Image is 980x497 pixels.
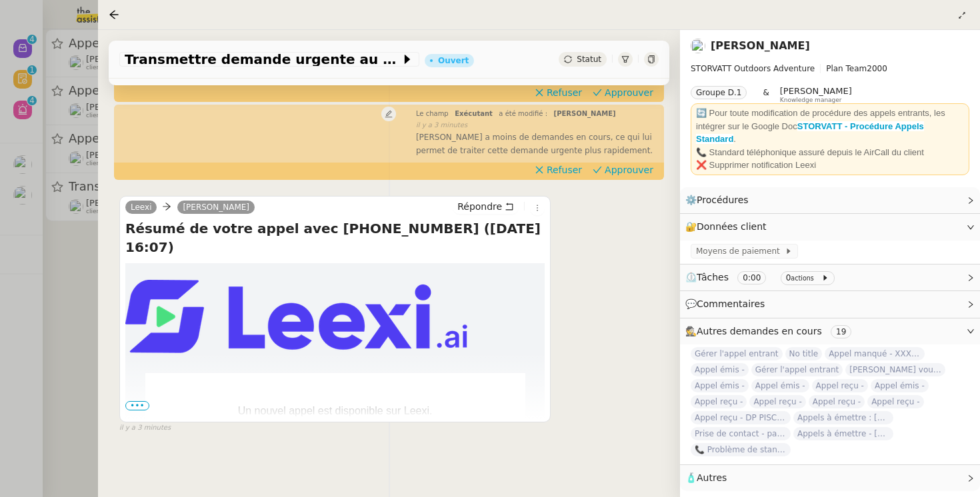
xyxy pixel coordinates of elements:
[696,159,964,172] div: ❌ Supprimer notification Leexi
[125,219,545,256] h4: Résumé de votre appel avec [PHONE_NUMBER] ([DATE] 16:07)
[793,411,893,424] span: Appels à émettre : [PHONE_NUMBER] / Ticket 3335 [PERSON_NAME]
[831,325,851,338] nz-tag: 19
[680,214,980,240] div: 🔐Données client
[697,221,767,232] span: Données client
[780,97,842,104] span: Knowledge manager
[691,347,783,360] span: Gérer l'appel entrant
[737,271,766,284] nz-tag: 0:00
[685,326,857,336] span: 🕵️
[685,272,840,282] span: ⏲️
[680,318,980,344] div: 🕵️Autres demandes en cours 19
[685,193,755,208] span: ⚙️
[587,85,659,100] button: Approuver
[554,110,616,117] span: [PERSON_NAME]
[457,200,502,213] span: Répondre
[125,201,157,213] a: Leexi
[691,427,791,440] span: Prise de contact - pas de # - [PERSON_NAME] ##3561##
[691,86,747,99] nz-tag: Groupe D.1
[825,347,925,360] span: Appel manqué - XXXnuméro - XXXnom - rappelé par la suite
[529,85,587,100] button: Refuser
[780,86,852,96] span: [PERSON_NAME]
[680,291,980,317] div: 💬Commentaires
[711,39,810,52] a: [PERSON_NAME]
[691,64,815,73] span: STORVATT Outdoors Adventure
[416,133,653,155] span: [PERSON_NAME] a moins de demandes en cours, ce qui lui permet de traiter cette demande urgente pl...
[680,465,980,491] div: 🧴Autres
[691,411,791,424] span: Appel reçu - DP PISCINES
[680,187,980,213] div: ⚙️Procédures
[696,245,785,258] span: Moyens de paiement
[826,64,867,73] span: Plan Team
[786,273,791,282] span: 0
[691,39,705,53] img: users%2FRcIDm4Xn1TPHYwgLThSv8RQYtaM2%2Favatar%2F95761f7a-40c3-4bb5-878d-fe785e6f95b2
[438,57,469,65] div: Ouvert
[529,163,587,177] button: Refuser
[547,86,582,99] span: Refuser
[845,363,945,376] span: [PERSON_NAME] vous a mentionné sur le ticket [##3571##] RESET
[697,195,749,205] span: Procédures
[696,121,924,145] a: STORVATT - Procédure Appels Standard
[691,363,749,376] span: Appel émis -
[177,201,255,213] a: [PERSON_NAME]
[685,298,771,309] span: 💬
[791,274,814,282] small: actions
[691,379,749,392] span: Appel émis -
[416,120,467,131] span: il y a 3 minutes
[547,163,582,177] span: Refuser
[763,86,769,103] span: &
[696,146,964,159] div: 📞 Standard téléphonique assuré depuis le AirCall du client
[809,395,865,408] span: Appel reçu -
[238,405,433,416] span: Un nouvel appel est disponible sur Leexi.
[751,363,843,376] span: Gérer l'appel entrant
[605,163,653,177] span: Approuver
[751,379,809,392] span: Appel émis -
[812,379,868,392] span: Appel reçu -
[749,395,805,408] span: Appel reçu -
[455,110,493,117] span: Exécutant
[697,326,822,336] span: Autres demandes en cours
[685,219,772,235] span: 🔐
[793,427,893,440] span: Appels à émettre - [PHONE_NUMBER] - SCI CHALET [PERSON_NAME]
[691,395,747,408] span: Appel reçu -
[697,272,729,282] span: Tâches
[697,472,727,483] span: Autres
[871,379,929,392] span: Appel émis -
[499,110,547,117] span: a été modifié :
[577,55,601,64] span: Statut
[685,472,727,483] span: 🧴
[453,199,519,214] button: Répondre
[785,347,823,360] span: No title
[119,422,171,434] span: il y a 3 minutes
[125,280,467,353] img: leexi_mail_200dpi.png
[125,401,149,410] span: •••
[867,64,887,73] span: 2000
[780,86,852,103] app-user-label: Knowledge manager
[587,163,659,177] button: Approuver
[697,298,765,309] span: Commentaires
[867,395,923,408] span: Appel reçu -
[125,53,401,66] span: Transmettre demande urgente au service SAV
[680,264,980,290] div: ⏲️Tâches 0:00 0actions
[691,443,791,456] span: 📞 Problème de standard téléphonique / Aircall
[416,110,449,117] span: Le champ
[696,107,964,146] div: 🔄 Pour toute modification de procédure des appels entrants, les intégrer sur le Google Doc .
[605,86,653,99] span: Approuver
